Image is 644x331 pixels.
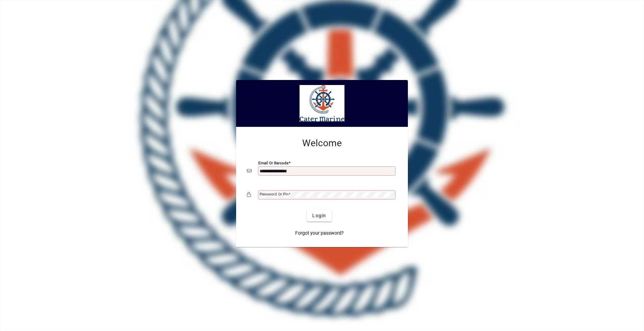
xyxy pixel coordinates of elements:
h2: Welcome [247,138,397,149]
mat-label: Password or Pin [260,192,288,196]
span: Forgot your password? [295,230,344,237]
a: Forgot your password? [292,227,346,239]
button: Login [307,210,331,222]
span: Login [312,212,326,219]
mat-label: Email or Barcode [258,161,288,165]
